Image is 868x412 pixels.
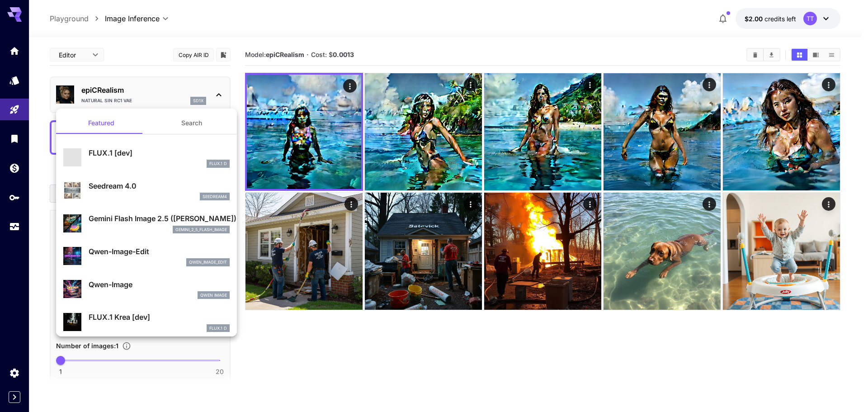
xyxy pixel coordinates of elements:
p: FLUX.1 Krea [dev] [89,312,230,322]
button: Search [146,112,237,134]
p: FLUX.1 D [209,325,227,331]
div: FLUX.1 [dev]FLUX.1 D [63,144,230,171]
p: Qwen-Image-Edit [89,246,230,257]
div: FLUX.1 Krea [dev]FLUX.1 D [63,308,230,336]
div: Seedream 4.0seedream4 [63,177,230,204]
p: qwen_image_edit [189,259,227,265]
button: Featured [56,112,146,134]
p: Qwen Image [200,292,227,298]
p: FLUX.1 D [209,161,227,167]
p: Gemini Flash Image 2.5 ([PERSON_NAME]) [89,213,230,224]
div: Qwen-Image-Editqwen_image_edit [63,242,230,270]
p: Qwen-Image [89,279,230,290]
p: seedream4 [203,194,227,200]
p: FLUX.1 [dev] [89,147,230,158]
p: Seedream 4.0 [89,180,230,191]
p: gemini_2_5_flash_image [175,227,227,233]
div: Qwen-ImageQwen Image [63,275,230,303]
div: Gemini Flash Image 2.5 ([PERSON_NAME])gemini_2_5_flash_image [63,209,230,237]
